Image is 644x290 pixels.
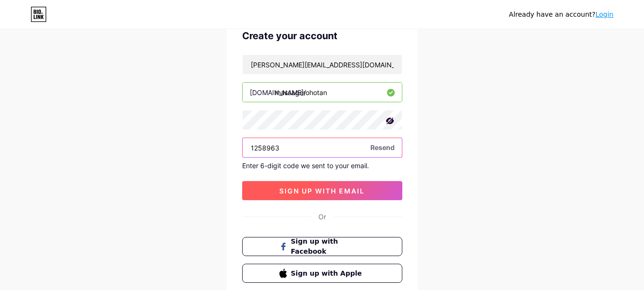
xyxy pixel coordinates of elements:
div: Already have an account? [509,10,613,20]
div: [DOMAIN_NAME]/ [250,87,306,97]
button: Sign up with Facebook [242,237,402,256]
div: Or [318,212,326,222]
span: Sign up with Apple [291,269,365,279]
a: Login [595,11,613,18]
span: Resend [370,142,395,152]
input: Email [243,55,402,74]
input: Paste login code [243,138,402,157]
span: Sign up with Facebook [291,236,365,257]
span: sign up with email [279,187,365,195]
button: sign up with email [242,181,402,200]
button: Sign up with Apple [242,264,402,283]
input: username [243,83,402,102]
div: Create your account [242,29,402,43]
div: Enter 6-digit code we sent to your email. [242,161,402,170]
